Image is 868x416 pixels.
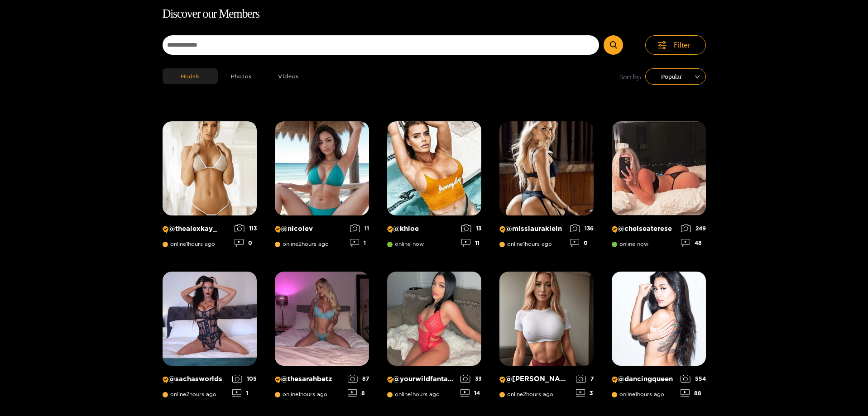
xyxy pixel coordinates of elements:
a: Creator Profile Image: sachasworlds@sachasworldsonline2hours ago1051 [163,272,257,404]
h1: Discover our Members [163,5,706,24]
img: Creator Profile Image: yourwildfantasyy69 [387,272,481,366]
span: online 1 hours ago [275,391,327,397]
div: 11 [350,225,369,232]
img: Creator Profile Image: thealexkay_ [163,121,257,215]
a: Creator Profile Image: michelle@[PERSON_NAME]online2hours ago73 [499,272,594,404]
p: @ thealexkay_ [163,225,230,233]
button: Photos [218,68,265,84]
a: Creator Profile Image: thesarahbetz@thesarahbetzonline1hours ago878 [275,272,369,404]
span: online now [612,241,648,247]
div: 136 [570,225,594,232]
span: online now [387,241,424,247]
a: Creator Profile Image: yourwildfantasyy69@yourwildfantasyy69online1hours ago3314 [387,272,481,404]
span: Sort by: [619,72,642,82]
div: 554 [681,375,706,383]
div: 48 [681,239,706,247]
div: 0 [570,239,594,247]
span: online 1 hours ago [163,241,215,247]
a: Creator Profile Image: chelseaterese@chelseatereseonline now24948 [612,121,706,253]
img: Creator Profile Image: misslauraklein [499,121,594,215]
a: Creator Profile Image: dancingqueen@dancingqueenonline1hours ago55488 [612,272,706,404]
p: @ thesarahbetz [275,375,343,383]
button: Submit Search [604,35,623,55]
p: @ yourwildfantasyy69 [387,375,456,383]
div: 1 [232,389,257,397]
div: 105 [232,375,257,383]
div: 33 [460,375,481,383]
img: Creator Profile Image: chelseaterese [612,121,706,215]
a: Creator Profile Image: nicolev@nicolevonline2hours ago111 [275,121,369,253]
span: Filter [674,40,691,50]
a: Creator Profile Image: misslauraklein@misslaurakleinonline1hours ago1360 [499,121,594,253]
div: 7 [576,375,594,383]
div: sort [645,68,706,85]
button: Videos [265,68,312,84]
p: @ sachasworlds [163,375,228,383]
img: Creator Profile Image: sachasworlds [163,272,257,366]
span: online 1 hours ago [499,241,552,247]
span: online 2 hours ago [163,391,216,397]
div: 8 [348,389,369,397]
img: Creator Profile Image: dancingqueen [612,272,706,366]
div: 88 [681,389,706,397]
div: 113 [235,225,257,232]
p: @ [PERSON_NAME] [499,375,571,383]
span: online 1 hours ago [612,391,664,397]
div: 0 [235,239,257,247]
p: @ khloe [387,225,457,233]
span: online 2 hours ago [275,241,329,247]
p: @ misslauraklein [499,225,566,233]
p: @ chelseaterese [612,225,676,233]
button: Filter [645,35,706,55]
div: 1 [350,239,369,247]
div: 14 [460,389,481,397]
span: online 2 hours ago [499,391,553,397]
p: @ dancingqueen [612,375,676,383]
div: 3 [576,389,594,397]
div: 249 [681,225,706,232]
img: Creator Profile Image: michelle [499,272,594,366]
img: Creator Profile Image: khloe [387,121,481,215]
div: 13 [461,225,481,232]
p: @ nicolev [275,225,345,233]
button: Models [163,68,218,84]
span: online 1 hours ago [387,391,440,397]
a: Creator Profile Image: khloe@khloeonline now1311 [387,121,481,253]
div: 87 [348,375,369,383]
div: 11 [461,239,481,247]
a: Creator Profile Image: thealexkay_@thealexkay_online1hours ago1130 [163,121,257,253]
span: Popular [652,70,699,83]
img: Creator Profile Image: nicolev [275,121,369,215]
img: Creator Profile Image: thesarahbetz [275,272,369,366]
